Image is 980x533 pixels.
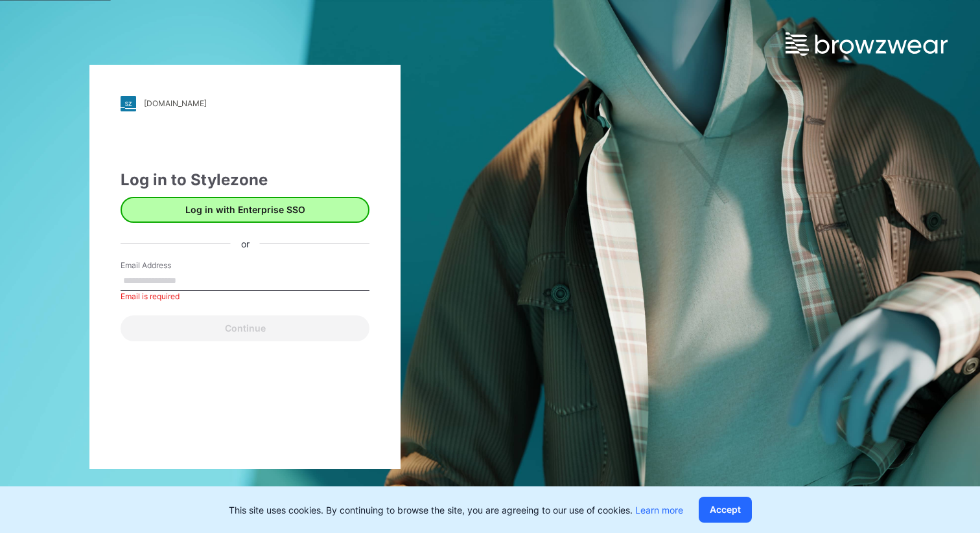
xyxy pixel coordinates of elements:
[699,497,752,523] button: Accept
[121,96,369,111] a: [DOMAIN_NAME]
[229,503,683,517] p: This site uses cookies. By continuing to browse the site, you are agreeing to our use of cookies.
[121,96,136,111] img: stylezone-logo.562084cfcfab977791bfbf7441f1a819.svg
[121,291,369,302] div: Email is required
[144,98,207,108] div: [DOMAIN_NAME]
[635,505,683,516] a: Learn more
[121,260,211,271] label: Email Address
[121,168,369,192] div: Log in to Stylezone
[231,237,260,251] div: or
[786,32,948,56] img: browzwear-logo.e42bd6dac1945053ebaf764b6aa21510.svg
[121,197,369,223] button: Log in with Enterprise SSO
